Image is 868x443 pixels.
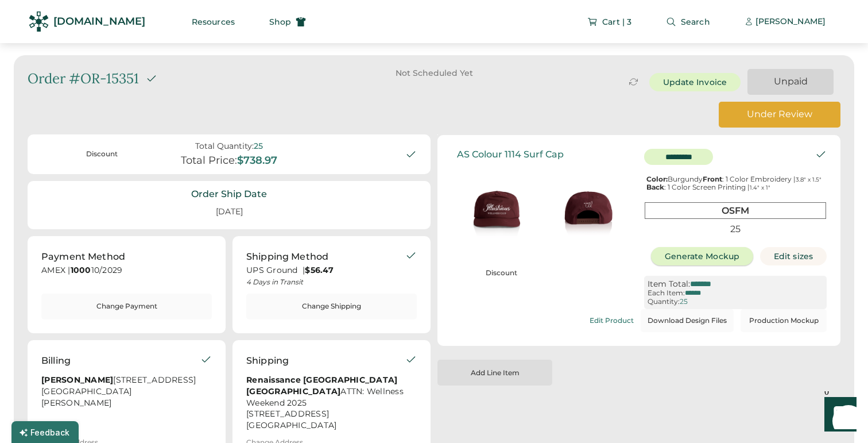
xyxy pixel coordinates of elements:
div: Billing [41,354,71,368]
font: 1.4" x 1" [750,184,770,191]
div: 25 [680,298,688,306]
div: $738.97 [237,155,277,167]
div: [DATE] [202,202,257,222]
button: Edit sizes [760,247,827,265]
div: Each Item: [648,289,685,297]
strong: [PERSON_NAME] [41,375,113,385]
button: Change Shipping [246,294,417,319]
span: Search [681,18,710,26]
div: Order #OR-15351 [28,69,139,88]
div: AMEX | 10/2029 [41,265,212,279]
button: Cart | 3 [573,10,645,33]
strong: Back [646,183,664,191]
img: Rendered Logo - Screens [29,11,49,32]
div: Shipping Method [246,250,328,264]
strong: 1000 [71,265,91,275]
button: Production Mockup [741,309,827,332]
div: UPS Ground | [246,265,405,276]
button: Change Payment [41,294,212,319]
div: [STREET_ADDRESS] [GEOGRAPHIC_DATA][PERSON_NAME] [41,375,200,409]
div: [DOMAIN_NAME] [53,14,145,29]
div: Total Quantity: [195,141,254,151]
div: Item Total: [648,279,690,289]
div: 25 [254,141,263,151]
div: AS Colour 1114 Surf Cap [457,149,564,160]
div: Discount [456,268,547,278]
span: Shop [269,18,291,26]
div: Discount [48,149,155,159]
button: Download Design Files [641,309,734,332]
strong: Renaissance [GEOGRAPHIC_DATA] [GEOGRAPHIC_DATA] [246,375,400,396]
div: Unpaid [761,75,820,88]
img: generate-image [542,164,634,256]
strong: Front [703,175,722,183]
div: [PERSON_NAME] [755,16,826,28]
div: Edit Product [590,317,634,325]
iframe: Front Chat [813,391,863,441]
strong: Color: [646,175,668,183]
button: Update Invoice [649,73,741,91]
div: OSFM [645,202,826,219]
div: Not Scheduled Yet [362,69,506,77]
button: Search [652,10,724,33]
button: Generate Mockup [651,247,754,265]
div: Total Price: [181,155,237,167]
button: Resources [178,10,249,33]
div: Burgundy : 1 Color Embroidery | : 1 Color Screen Printing | [644,175,827,192]
button: Shop [255,10,320,33]
div: Payment Method [41,250,125,264]
span: Cart | 3 [602,18,631,26]
div: Order Ship Date [191,188,267,201]
div: Quantity: [648,298,680,306]
div: Under Review [733,108,827,121]
strong: $56.47 [305,265,334,275]
div: 4 Days in Transit [246,278,405,287]
button: Add Line Item [437,360,552,386]
div: Shipping [246,354,289,368]
img: generate-image [451,164,542,256]
div: ATTN: Wellness Weekend 2025 [STREET_ADDRESS] [GEOGRAPHIC_DATA] [246,375,405,432]
div: 25 [645,221,826,237]
font: 3.8" x 1.5" [796,176,821,183]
